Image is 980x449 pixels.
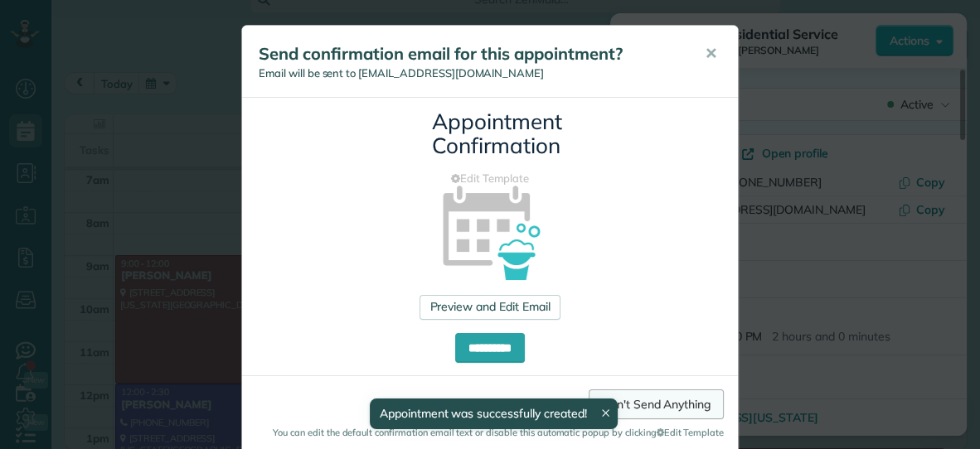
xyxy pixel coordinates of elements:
a: Don't Send Anything [589,389,724,419]
span: ✕ [705,44,717,63]
span: Email will be sent to [EMAIL_ADDRESS][DOMAIN_NAME] [259,66,544,80]
small: You can edit the default confirmation email text or disable this automatic popup by clicking Edit... [256,426,724,439]
img: appointment_confirmation_icon-141e34405f88b12ade42628e8c248340957700ab75a12ae832a8710e9b578dc5.png [416,157,565,305]
a: Preview and Edit Email [420,295,560,320]
a: Edit Template [255,171,725,186]
h5: Send confirmation email for this appointment? [259,42,682,65]
h3: Appointment Confirmation [432,110,548,157]
div: Appointment was successfully created! [370,398,619,429]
